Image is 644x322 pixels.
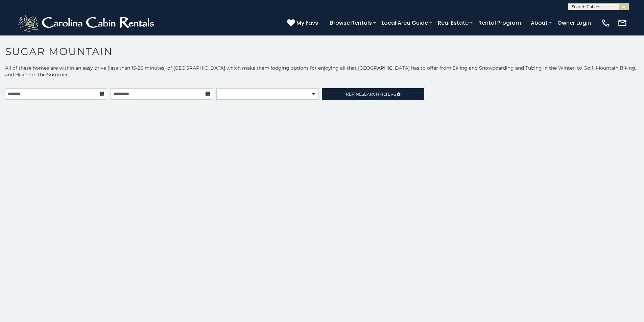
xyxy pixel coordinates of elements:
[434,17,472,29] a: Real Estate
[322,88,424,100] a: RefineSearchFilters
[17,13,157,33] img: White-1-2.png
[601,18,611,28] img: phone-regular-white.png
[362,92,379,97] span: Search
[327,17,375,29] a: Browse Rentals
[475,17,524,29] a: Rental Program
[554,17,594,29] a: Owner Login
[527,17,551,29] a: About
[296,19,318,27] span: My Favs
[378,17,431,29] a: Local Area Guide
[346,92,396,97] span: Refine Filters
[618,18,627,28] img: mail-regular-white.png
[287,19,320,27] a: My Favs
